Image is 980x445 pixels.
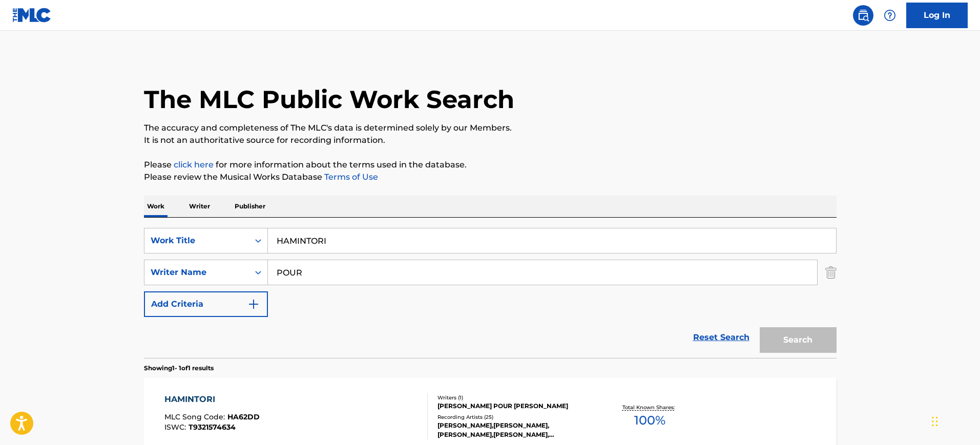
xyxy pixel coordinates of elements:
[151,235,243,247] div: Work Title
[144,171,837,183] p: Please review the Musical Works Database
[144,84,514,115] h1: The MLC Public Work Search
[247,298,260,310] img: 9d2ae6d4665cec9f34b9.svg
[164,412,227,421] span: MLC Song Code :
[857,9,869,22] img: search
[144,122,837,134] p: The accuracy and completeness of The MLC's data is determined solely by our Members.
[232,196,268,217] p: Publisher
[144,159,837,171] p: Please for more information about the terms used in the database.
[688,326,755,349] a: Reset Search
[151,266,243,279] div: Writer Name
[322,172,378,182] a: Terms of Use
[437,394,592,401] div: Writers ( 1 )
[932,406,938,437] div: Drag
[437,413,592,421] div: Recording Artists ( 25 )
[634,411,665,430] span: 100 %
[144,228,837,358] form: Search Form
[164,422,189,432] span: ISWC :
[880,5,900,26] div: Help
[929,396,980,445] iframe: Chat Widget
[906,3,968,28] a: Log In
[227,412,260,421] span: HA62DD
[622,404,677,411] p: Total Known Shares:
[437,401,592,411] div: [PERSON_NAME] POUR [PERSON_NAME]
[12,8,52,23] img: MLC Logo
[853,5,873,26] a: Public Search
[144,196,168,217] p: Work
[884,9,896,22] img: help
[144,364,214,373] p: Showing 1 - 1 of 1 results
[951,290,980,372] iframe: Resource Center
[174,160,214,169] a: click here
[437,421,592,439] div: [PERSON_NAME],[PERSON_NAME], [PERSON_NAME],[PERSON_NAME], [PERSON_NAME], [PERSON_NAME], [PERSON_N...
[144,291,268,317] button: Add Criteria
[186,196,213,217] p: Writer
[164,393,260,406] div: HAMINTORI
[825,260,837,285] img: Delete Criterion
[144,134,837,146] p: It is not an authoritative source for recording information.
[189,422,236,432] span: T9321574634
